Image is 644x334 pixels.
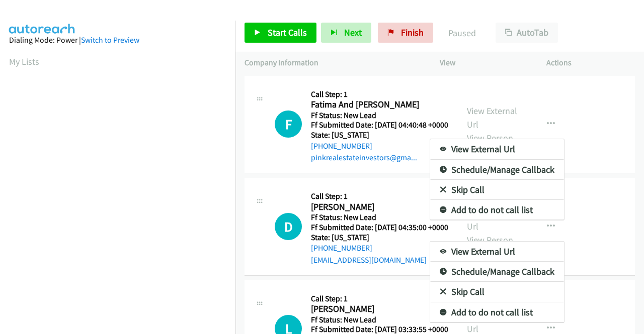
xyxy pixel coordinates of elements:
[430,302,564,322] a: Add to do not call list
[430,242,564,262] a: View External Url
[430,262,564,282] a: Schedule/Manage Callback
[81,35,139,45] a: Switch to Preview
[430,282,564,302] a: Skip Call
[9,56,39,67] a: My Lists
[430,160,564,180] a: Schedule/Manage Callback
[430,139,564,159] a: View External Url
[430,200,564,220] a: Add to do not call list
[9,34,226,46] div: Dialing Mode: Power |
[430,180,564,200] a: Skip Call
